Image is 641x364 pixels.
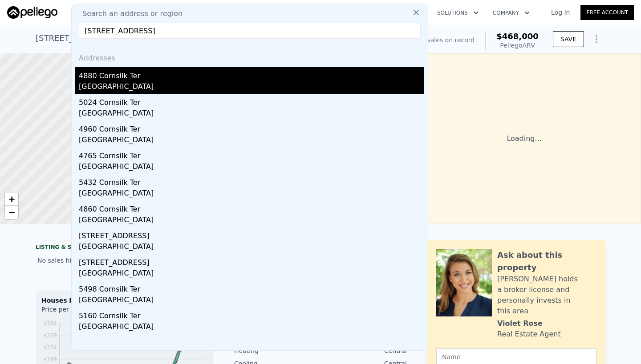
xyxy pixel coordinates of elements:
[43,344,57,351] tspan: $234
[79,67,424,81] div: 4880 Cornsilk Ter
[36,32,204,44] div: [STREET_ADDRESS] , Bradenton , FL 34208
[79,81,424,94] div: [GEOGRAPHIC_DATA]
[588,30,605,48] button: Show Options
[79,94,424,108] div: 5024 Cornsilk Ter
[9,193,15,204] span: +
[43,332,57,339] tspan: $269
[41,296,208,305] div: Houses Median Sale
[9,207,15,218] span: −
[486,5,537,21] button: Company
[320,346,407,355] div: Central
[79,241,424,254] div: [GEOGRAPHIC_DATA]
[75,8,183,19] span: Search an address or region
[553,31,584,47] button: SAVE
[79,280,424,295] div: 5498 Cornsilk Ter
[234,346,320,355] div: Heating
[79,135,424,147] div: [GEOGRAPHIC_DATA]
[79,108,424,120] div: [GEOGRAPHIC_DATA]
[407,53,641,224] div: Loading...
[497,318,543,329] div: Violet Rose
[79,174,424,188] div: 5432 Cornsilk Ter
[36,244,214,252] div: LISTING & SALE HISTORY
[79,295,424,307] div: [GEOGRAPHIC_DATA]
[79,254,424,268] div: [STREET_ADDRESS]
[79,227,424,241] div: [STREET_ADDRESS]
[496,41,539,50] div: Pellego ARV
[79,161,424,174] div: [GEOGRAPHIC_DATA]
[79,215,424,227] div: [GEOGRAPHIC_DATA]
[496,32,539,41] span: $468,000
[497,329,561,340] div: Real Estate Agent
[580,5,634,20] a: Free Account
[540,8,580,17] a: Log In
[79,120,424,135] div: 4960 Cornsilk Ter
[43,320,57,327] tspan: $304
[79,147,424,161] div: 4765 Cornsilk Ter
[79,321,424,334] div: [GEOGRAPHIC_DATA]
[497,249,596,274] div: Ask about this property
[7,6,57,19] img: Pellego
[79,200,424,215] div: 4860 Cornsilk Ter
[497,274,596,316] div: [PERSON_NAME] holds a broker license and personally invests in this area
[79,188,424,200] div: [GEOGRAPHIC_DATA]
[5,192,18,206] a: Zoom in
[36,252,214,268] div: No sales history record for this property.
[430,5,486,21] button: Solutions
[79,307,424,321] div: 5160 Cornsilk Ter
[5,206,18,219] a: Zoom out
[43,356,57,363] tspan: $199
[41,305,125,319] div: Price per Square Foot
[79,268,424,280] div: [GEOGRAPHIC_DATA]
[79,23,421,39] input: Enter an address, city, region, neighborhood or zip code
[75,46,424,67] div: Addresses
